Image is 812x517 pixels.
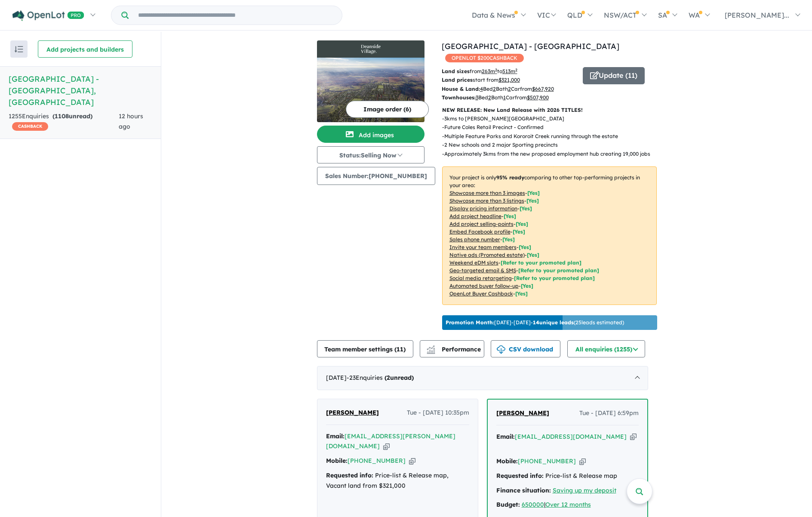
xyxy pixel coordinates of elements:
img: Deanside Village - Deanside Logo [320,44,421,54]
button: Add projects and builders [38,40,132,58]
a: Deanside Village - Deanside LogoDeanside Village - Deanside [317,40,424,122]
strong: Mobile: [326,457,348,465]
a: [EMAIL_ADDRESS][PERSON_NAME][DOMAIN_NAME] [326,432,455,450]
span: [ Yes ] [527,190,540,196]
strong: Finance situation: [496,486,551,494]
h5: [GEOGRAPHIC_DATA] - [GEOGRAPHIC_DATA] , [GEOGRAPHIC_DATA] [9,73,152,108]
img: Deanside Village - Deanside [317,58,424,122]
u: Social media retargeting [449,275,512,281]
u: Add project headline [449,213,501,219]
u: 2 [508,86,511,92]
button: Update (11) [583,67,645,84]
div: [DATE] [317,366,648,390]
strong: Mobile: [496,457,518,465]
span: CASHBACK [12,122,48,131]
span: [ Yes ] [504,213,516,219]
u: 4 [480,86,483,92]
span: - 23 Enquir ies [347,374,414,382]
input: Try estate name, suburb, builder or developer [130,6,340,25]
div: 1255 Enquir ies [9,111,119,132]
button: Copy [630,432,637,441]
u: Native ads (Promoted estate) [449,252,525,258]
p: start from [442,76,576,84]
b: Promotion Month: [446,319,494,326]
span: [Refer to your promoted plan] [501,259,581,266]
p: NEW RELEASE: New Land Release with 2026 TITLES! [442,106,657,114]
span: [ Yes ] [526,197,539,204]
u: Embed Facebook profile [449,228,511,235]
img: download icon [497,345,505,354]
a: [PERSON_NAME] [496,408,549,419]
button: CSV download [491,340,560,357]
u: Saving up my deposit [553,486,616,494]
b: Land sizes [442,68,470,74]
a: [PHONE_NUMBER] [348,457,406,465]
sup: 2 [495,68,497,72]
button: Status:Selling Now [317,146,424,163]
span: [PERSON_NAME] [496,409,549,417]
u: 513 m [502,68,517,74]
p: [DATE] - [DATE] - ( 25 leads estimated) [446,319,624,326]
b: House & Land: [442,86,480,92]
u: 1 [503,94,506,101]
b: 14 unique leads [533,319,574,326]
sup: 2 [515,68,517,72]
u: $ 321,000 [498,77,520,83]
u: Showcase more than 3 listings [449,197,524,204]
strong: Budget: [496,501,520,508]
strong: Requested info: [496,472,544,480]
strong: Requested info: [326,471,373,479]
b: Townhouses: [442,94,476,101]
u: $ 667,920 [532,86,554,92]
button: Add images [317,126,424,143]
u: 2 [493,86,496,92]
button: Image order (6) [346,101,429,118]
u: Automated buyer follow-up [449,283,519,289]
u: Add project selling-points [449,221,514,227]
p: Your project is only comparing to other top-performing projects in your area: - - - - - - - - - -... [442,166,657,305]
a: [GEOGRAPHIC_DATA] - [GEOGRAPHIC_DATA] [442,41,619,51]
span: 1108 [55,112,69,120]
u: OpenLot Buyer Cashback [449,290,513,297]
span: [ Yes ] [520,205,532,212]
b: Land prices [442,77,473,83]
strong: Email: [496,433,515,440]
button: All enquiries (1255) [567,340,645,357]
button: Performance [420,340,484,357]
span: [Refer to your promoted plan] [514,275,595,281]
div: Price-list & Release map [496,471,639,481]
a: [PERSON_NAME] [326,408,379,418]
span: Tue - [DATE] 10:35pm [407,408,469,418]
strong: ( unread) [52,112,92,120]
img: line-chart.svg [427,345,434,350]
span: [Refer to your promoted plan] [518,267,599,274]
button: Sales Number:[PHONE_NUMBER] [317,167,435,185]
u: 3 [476,94,478,101]
span: [PERSON_NAME] [326,409,379,416]
span: [ Yes ] [519,244,531,250]
u: Geo-targeted email & SMS [449,267,516,274]
p: - Approximately 3kms from the new proposed employment hub creating 19,000 jobs [442,150,657,158]
span: Tue - [DATE] 6:59pm [579,408,639,419]
p: from [442,67,576,76]
div: | [496,500,639,510]
span: [ Yes ] [516,221,528,227]
p: - 3kms to [PERSON_NAME][GEOGRAPHIC_DATA] [442,114,657,123]
span: [PERSON_NAME]... [725,11,789,19]
span: [ Yes ] [502,236,515,243]
span: [Yes] [521,283,533,289]
button: Team member settings (11) [317,340,413,357]
p: - Multiple Feature Parks and Kororoit Creek running through the estate [442,132,657,141]
span: OPENLOT $ 200 CASHBACK [445,54,524,62]
strong: ( unread) [384,374,414,382]
p: Bed Bath Car from [442,85,576,93]
strong: Email: [326,432,344,440]
u: Weekend eDM slots [449,259,498,266]
span: 2 [387,374,390,382]
p: - Future Coles Retail Precinct - Confirmed [442,123,657,132]
a: [PHONE_NUMBER] [518,457,576,465]
a: 650000 [522,501,544,508]
b: 95 % ready [496,174,524,181]
p: - 2 New schools and 2 major Sporting precincts [442,141,657,149]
